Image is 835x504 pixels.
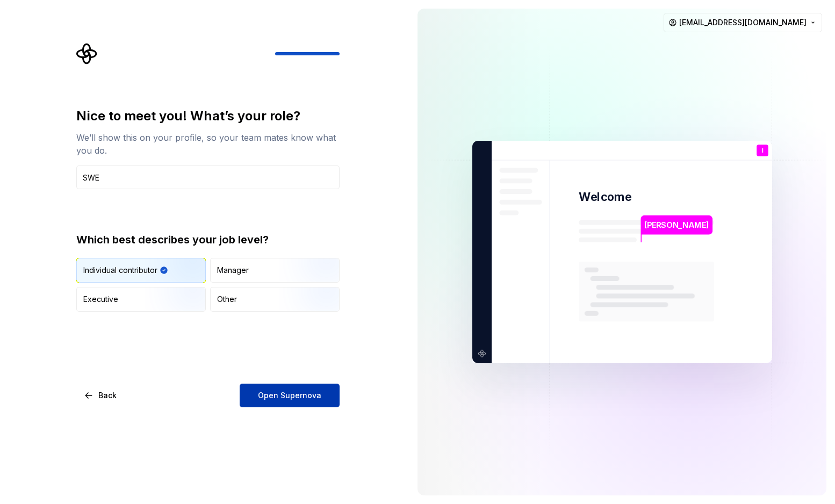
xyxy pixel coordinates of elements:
[217,265,249,276] div: Manager
[76,107,340,125] div: Nice to meet you! What’s your role?
[83,294,118,305] div: Executive
[679,17,807,28] span: [EMAIL_ADDRESS][DOMAIN_NAME]
[664,13,822,32] button: [EMAIL_ADDRESS][DOMAIN_NAME]
[761,148,763,154] p: I
[217,294,237,305] div: Other
[258,390,321,401] span: Open Supernova
[76,131,340,157] div: We’ll show this on your profile, so your team mates know what you do.
[76,165,340,189] input: Job title
[83,265,157,276] div: Individual contributor
[644,219,709,231] p: [PERSON_NAME]
[240,384,340,407] button: Open Supernova
[579,189,631,205] p: Welcome
[76,232,340,247] div: Which best describes your job level?
[98,390,117,401] span: Back
[76,384,126,407] button: Back
[76,43,98,64] svg: Supernova Logo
